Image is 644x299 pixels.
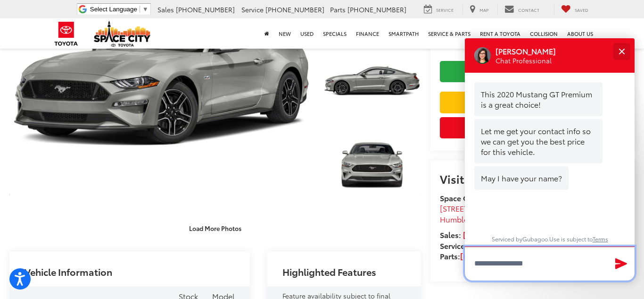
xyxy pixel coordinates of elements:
span: [PHONE_NUMBER] [347,5,406,14]
input: Type your message [465,247,635,281]
a: Check Availability [440,61,625,82]
img: Space City Toyota [94,21,150,47]
h2: Visit our Store [440,172,625,185]
a: My Saved Vehicles [554,4,595,15]
div: Operator Image [474,47,491,64]
a: Terms [593,235,608,243]
button: Close [611,41,632,61]
a: Gubagoo [522,235,548,243]
button: Load More Photos [182,220,248,237]
a: Service & Parts [423,18,475,49]
span: Service [436,7,454,13]
h2: Vehicle Information [25,266,112,277]
span: Select Language [90,6,137,13]
img: Toyota [49,18,84,49]
a: Used [296,18,318,49]
span: Sales [157,5,174,14]
img: 2020 Ford Mustang GT Premium [322,43,422,118]
a: Expand Photo 2 [323,44,421,118]
a: We'll Buy Your Car [440,92,625,113]
button: Get Price Now [440,117,625,138]
a: [STREET_ADDRESS] Humble,TX 77338 [440,203,508,224]
a: SmartPath [384,18,423,49]
span: Contact [518,7,539,13]
a: Service [417,4,461,15]
a: Contact [497,4,546,15]
p: [PERSON_NAME] [495,46,556,56]
img: 2020 Ford Mustang GT Premium [322,122,422,197]
a: Expand Photo 3 [323,122,421,196]
strong: Parts: [440,250,527,261]
span: [STREET_ADDRESS] [440,203,508,214]
a: [PHONE_NUMBER] [463,229,530,240]
div: Operator Title [495,56,567,65]
div: May I have your name? [474,166,569,190]
strong: Space City Toyota [440,192,503,203]
span: Parts [330,5,346,14]
span: [PHONE_NUMBER] [265,5,324,14]
span: Map [479,7,488,13]
span: [PHONE_NUMBER] [176,5,235,14]
span: , [440,214,503,224]
span: Sales: [440,229,461,240]
span: Humble [440,214,468,224]
a: Select Language​ [90,6,149,13]
p: Chat Professional [495,56,556,65]
a: Collision [525,18,562,49]
a: Finance [351,18,384,49]
a: New [274,18,296,49]
span: ▼ [142,6,149,13]
strong: Service: [440,240,534,251]
button: Send Message [611,254,631,273]
a: Home [260,18,274,49]
div: This 2020 Mustang GT Premium is a great choice! [474,82,603,116]
span: Saved [575,7,588,13]
a: Rent a Toyota [475,18,525,49]
div: Operator Name [495,46,567,56]
a: [PHONE_NUMBER] [460,250,527,261]
span: ​ [140,6,140,13]
h2: Highlighted Features [282,266,376,277]
a: Specials [318,18,351,49]
span: Service [241,5,264,14]
a: About Us [562,18,598,49]
a: Map [462,4,495,15]
div: Serviced by . Use is subject to [474,235,625,247]
div: Let me get your contact info so we can get you the best price for this vehicle. [474,119,603,163]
